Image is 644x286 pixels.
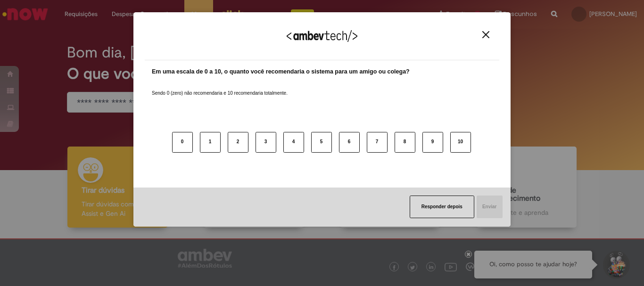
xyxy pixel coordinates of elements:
[172,132,193,153] button: 0
[450,132,471,153] button: 10
[422,132,443,153] button: 9
[311,132,332,153] button: 5
[200,132,221,153] button: 1
[479,31,492,39] button: Close
[410,196,474,218] button: Responder depois
[228,132,248,153] button: 2
[395,132,415,153] button: 8
[283,132,304,153] button: 4
[482,31,489,38] img: Close
[256,132,276,153] button: 3
[367,132,388,153] button: 7
[152,67,410,76] label: Em uma escala de 0 a 10, o quanto você recomendaria o sistema para um amigo ou colega?
[287,30,357,42] img: Logo Ambevtech
[339,132,360,153] button: 6
[152,79,288,97] label: Sendo 0 (zero) não recomendaria e 10 recomendaria totalmente.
